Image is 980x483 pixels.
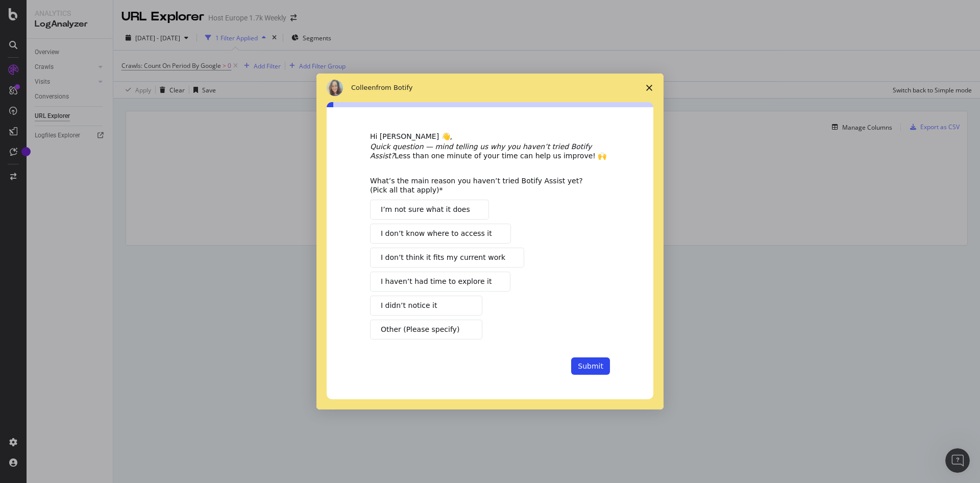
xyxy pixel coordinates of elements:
[370,142,592,160] i: Quick question — mind telling us why you haven’t tried Botify Assist?
[370,320,482,340] button: Other (Please specify)
[381,204,470,215] span: I’m not sure what it does
[370,200,489,220] button: I’m not sure what it does
[376,84,413,91] span: from Botify
[571,357,610,375] button: Submit
[370,142,610,160] div: Less than one minute of your time can help us improve! 🙌
[370,272,510,292] button: I haven’t had time to explore it
[370,176,595,195] div: What’s the main reason you haven’t tried Botify Assist yet? (Pick all that apply)
[370,224,511,244] button: I don’t know where to access it
[327,80,343,96] img: Profile image for Colleen
[381,324,459,335] span: Other (Please specify)
[351,84,376,91] span: Colleen
[381,300,437,311] span: I didn’t notice it
[370,248,524,268] button: I don’t think it fits my current work
[370,296,482,316] button: I didn’t notice it
[381,228,492,239] span: I don’t know where to access it
[381,252,505,263] span: I don’t think it fits my current work
[370,132,610,142] div: Hi [PERSON_NAME] 👋,
[635,74,664,102] span: Close survey
[381,276,492,287] span: I haven’t had time to explore it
